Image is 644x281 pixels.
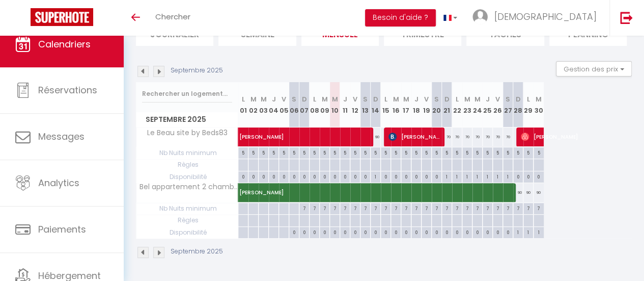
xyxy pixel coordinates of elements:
[248,82,259,127] th: 02
[472,227,482,237] div: 0
[432,227,441,237] div: 0
[310,82,320,127] th: 08
[350,171,360,181] div: 0
[494,10,597,23] span: [DEMOGRAPHIC_DATA]
[234,127,244,147] a: [PERSON_NAME]
[136,147,238,159] span: Nb Nuits minimum
[269,171,278,181] div: 0
[493,203,502,213] div: 7
[513,147,523,157] div: 5
[381,82,391,127] th: 15
[330,147,340,157] div: 5
[234,183,244,202] a: [PERSON_NAME]
[521,127,638,146] span: [PERSON_NAME]
[330,203,340,213] div: 7
[269,147,278,157] div: 5
[391,82,401,127] th: 16
[452,203,462,213] div: 7
[320,82,330,127] th: 09
[391,227,401,237] div: 0
[38,223,86,236] span: Paiements
[513,171,523,181] div: 0
[279,82,289,127] th: 05
[483,171,492,181] div: 1
[483,82,493,127] th: 25
[371,227,380,237] div: 0
[299,227,309,237] div: 0
[452,147,462,157] div: 5
[401,147,411,157] div: 5
[534,227,544,237] div: 1
[472,203,482,213] div: 7
[373,94,378,104] abbr: D
[310,147,319,157] div: 5
[360,82,371,127] th: 13
[136,159,238,170] span: Règles
[462,227,472,237] div: 0
[136,171,238,183] span: Disponibilité
[299,82,310,127] th: 07
[171,247,223,257] p: Septembre 2025
[371,171,380,181] div: 1
[391,171,401,181] div: 0
[340,147,350,157] div: 5
[401,227,411,237] div: 0
[391,147,401,157] div: 5
[242,94,245,104] abbr: L
[432,203,441,213] div: 7
[381,147,390,157] div: 5
[371,203,380,213] div: 7
[360,203,370,213] div: 7
[310,171,319,181] div: 0
[313,94,316,104] abbr: L
[340,82,350,127] th: 11
[534,147,544,157] div: 5
[381,203,390,213] div: 7
[493,227,502,237] div: 0
[452,171,462,181] div: 1
[414,94,418,104] abbr: J
[462,82,472,127] th: 23
[527,94,530,104] abbr: L
[302,94,307,104] abbr: D
[330,227,340,237] div: 0
[503,203,513,213] div: 7
[299,171,309,181] div: 0
[442,203,452,213] div: 7
[259,147,268,157] div: 5
[136,112,238,127] span: Septembre 2025
[472,147,482,157] div: 5
[486,94,490,104] abbr: J
[411,203,421,213] div: 7
[620,11,633,24] img: logout
[299,203,309,213] div: 7
[523,171,533,181] div: 0
[472,82,483,127] th: 24
[350,203,360,213] div: 7
[340,227,350,237] div: 0
[31,8,93,26] img: Super Booking
[350,82,360,127] th: 12
[238,147,248,157] div: 5
[292,94,296,104] abbr: S
[388,127,443,146] span: [PERSON_NAME]
[411,147,421,157] div: 5
[534,82,544,127] th: 30
[360,147,370,157] div: 5
[556,61,632,76] button: Gestion des prix
[279,171,289,181] div: 0
[442,227,452,237] div: 0
[332,94,338,104] abbr: M
[503,147,513,157] div: 5
[495,94,500,104] abbr: V
[523,203,533,213] div: 7
[238,82,248,127] th: 01
[365,9,436,27] button: Besoin d'aide ?
[403,94,409,104] abbr: M
[310,203,319,213] div: 7
[38,176,79,189] span: Analytics
[238,171,248,181] div: 0
[483,203,492,213] div: 7
[289,227,299,237] div: 0
[320,171,329,181] div: 0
